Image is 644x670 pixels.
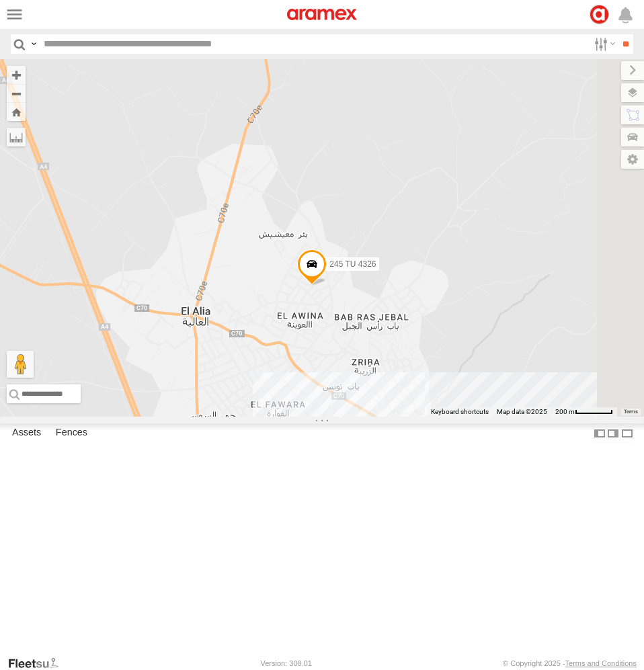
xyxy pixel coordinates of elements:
[497,408,547,415] span: Map data ©2025
[7,351,34,378] button: Drag Pegman onto the map to open Street View
[28,34,39,54] label: Search Query
[287,9,357,20] img: aramex-logo.svg
[565,659,637,667] a: Terms and Conditions
[7,84,26,103] button: Zoom out
[620,423,634,443] label: Hide Summary Table
[551,407,617,417] button: Map Scale: 200 m per 53 pixels
[503,659,637,667] div: © Copyright 2025 -
[431,407,489,417] button: Keyboard shortcuts
[49,424,94,443] label: Fences
[261,659,312,667] div: Version: 308.01
[7,657,69,670] a: Visit our Website
[7,103,26,121] button: Zoom Home
[621,150,644,169] label: Map Settings
[555,408,575,415] span: 200 m
[7,128,26,146] label: Measure
[606,423,620,443] label: Dock Summary Table to the Right
[589,34,618,54] label: Search Filter Options
[7,66,26,84] button: Zoom in
[593,423,606,443] label: Dock Summary Table to the Left
[624,409,638,415] a: Terms (opens in new tab)
[329,259,376,269] span: 245 TU 4326
[5,424,48,443] label: Assets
